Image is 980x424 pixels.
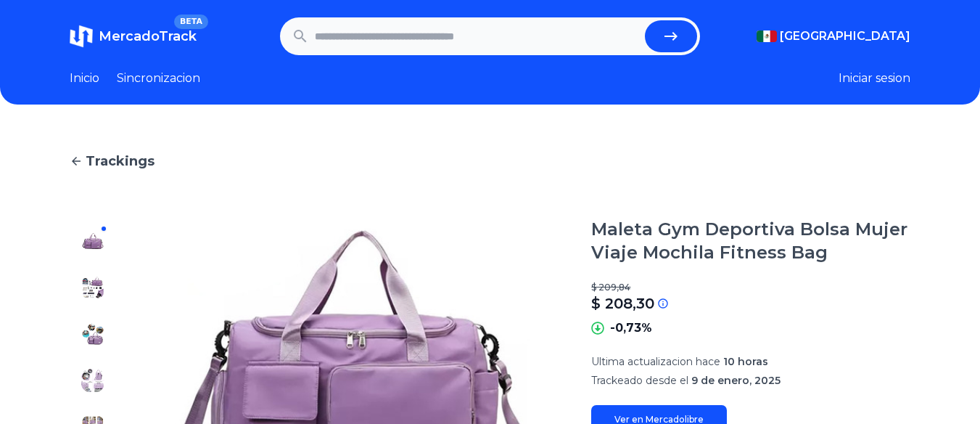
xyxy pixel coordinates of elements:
[691,374,781,387] span: 9 de enero, 2025
[723,355,768,368] span: 10 horas
[591,293,654,314] p: $ 208,30
[81,276,104,299] img: Maleta Gym Deportiva Bolsa Mujer Viaje Mochila Fitness Bag
[70,25,197,48] a: MercadoTrackBETA
[81,322,104,346] img: Maleta Gym Deportiva Bolsa Mujer Viaje Mochila Fitness Bag
[99,28,197,44] span: MercadoTrack
[174,15,208,29] span: BETA
[70,25,93,48] img: MercadoTrack
[117,70,200,87] a: Sincronizacion
[70,70,99,87] a: Inicio
[610,319,652,337] p: -0,73%
[839,70,910,87] button: Iniciar sesion
[591,218,910,264] h1: Maleta Gym Deportiva Bolsa Mujer Viaje Mochila Fitness Bag
[591,374,688,387] span: Trackeado desde el
[780,28,910,45] span: [GEOGRAPHIC_DATA]
[591,282,910,293] p: $ 209,84
[81,369,104,392] img: Maleta Gym Deportiva Bolsa Mujer Viaje Mochila Fitness Bag
[81,229,104,253] img: Maleta Gym Deportiva Bolsa Mujer Viaje Mochila Fitness Bag
[86,151,155,171] span: Trackings
[757,28,910,45] button: [GEOGRAPHIC_DATA]
[591,355,720,368] span: Ultima actualizacion hace
[70,151,910,171] a: Trackings
[757,30,777,42] img: Mexico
